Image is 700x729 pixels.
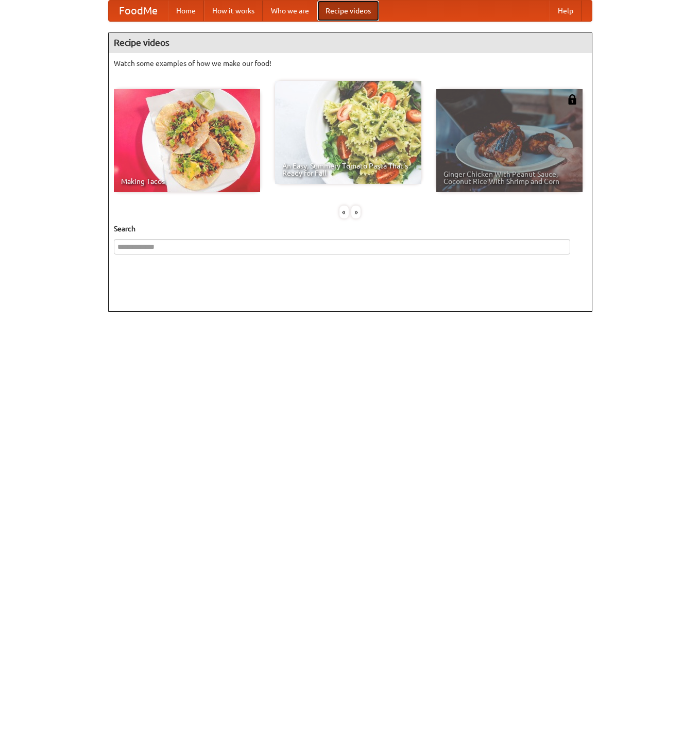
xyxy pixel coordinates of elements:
a: Making Tacos [114,89,260,192]
a: Who we are [263,1,317,21]
div: » [351,206,361,218]
a: Home [168,1,204,21]
a: Help [550,1,582,21]
a: Recipe videos [317,1,379,21]
a: How it works [204,1,263,21]
a: An Easy, Summery Tomato Pasta That's Ready for Fall [275,81,421,184]
a: FoodMe [109,1,168,21]
h4: Recipe videos [109,32,592,53]
h5: Search [114,224,587,234]
p: Watch some examples of how we make our food! [114,58,587,69]
span: An Easy, Summery Tomato Pasta That's Ready for Fall [282,162,414,177]
span: Making Tacos [121,178,253,185]
img: 483408.png [567,94,577,105]
div: « [339,206,349,218]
